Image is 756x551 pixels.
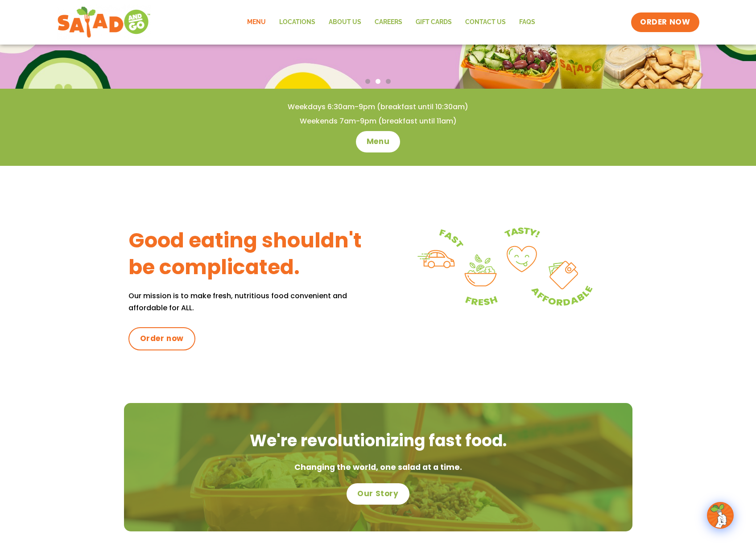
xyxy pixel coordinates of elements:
a: GIFT CARDS [409,12,459,33]
a: Menu [356,131,400,152]
span: Go to slide 2 [376,79,380,84]
p: Changing the world, one salad at a time. [133,461,624,474]
a: Careers [368,12,409,33]
a: Locations [273,12,322,33]
p: Our mission is to make fresh, nutritious food convenient and affordable for ALL. [128,290,378,314]
h4: Weekends 7am-9pm (breakfast until 11am) [18,116,738,126]
a: Menu [240,12,273,33]
a: Our Story [347,483,409,505]
h3: Good eating shouldn't be complicated. [128,227,378,281]
h2: We're revolutionizing fast food. [133,430,624,452]
a: Contact Us [459,12,512,33]
span: Go to slide 3 [386,79,391,84]
h4: Weekdays 6:30am-9pm (breakfast until 10:30am) [18,102,738,112]
span: Our Story [357,489,398,499]
nav: Menu [240,12,542,33]
span: Go to slide 1 [365,79,370,84]
a: About Us [322,12,368,33]
a: FAQs [512,12,542,33]
img: new-SAG-logo-768×292 [57,4,151,40]
span: Order now [140,333,184,344]
img: wpChatIcon [708,503,733,528]
a: Order now [128,327,195,350]
span: ORDER NOW [640,17,690,28]
a: ORDER NOW [631,12,699,32]
span: Menu [367,136,389,147]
